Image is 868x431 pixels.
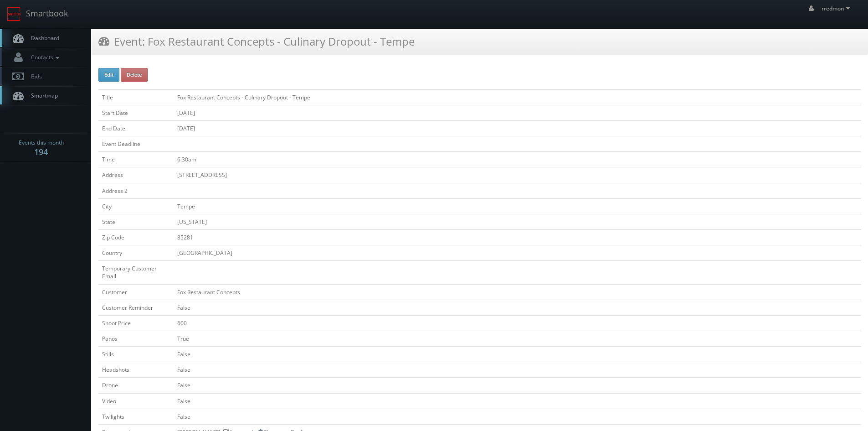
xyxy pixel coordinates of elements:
h3: Event: Fox Restaurant Concepts - Culinary Dropout - Tempe [98,33,415,49]
td: 6:30am [174,152,861,167]
td: [GEOGRAPHIC_DATA] [174,245,861,261]
td: Drone [98,378,174,393]
td: Video [98,393,174,409]
td: Temporary Customer Email [98,261,174,284]
td: False [174,378,861,393]
button: Delete [121,68,148,82]
td: Customer [98,284,174,300]
span: Bids [26,73,42,80]
td: False [174,300,861,315]
td: Twilights [98,409,174,424]
td: Address 2 [98,183,174,198]
span: Smartmap [26,92,58,99]
span: Dashboard [26,34,59,42]
td: Start Date [98,105,174,120]
td: [STREET_ADDRESS] [174,167,861,183]
td: Address [98,167,174,183]
td: Time [98,152,174,167]
td: False [174,362,861,378]
td: False [174,409,861,424]
button: Edit [98,68,119,82]
td: Fox Restaurant Concepts - Culinary Dropout - Tempe [174,89,861,105]
td: State [98,214,174,229]
span: rredmon [822,5,853,12]
span: Contacts [26,53,62,61]
td: Event Deadline [98,136,174,152]
td: Stills [98,347,174,362]
td: Shoot Price [98,315,174,331]
td: 85281 [174,229,861,245]
td: Tempe [174,198,861,214]
strong: 194 [34,146,48,157]
td: [DATE] [174,120,861,136]
td: Headshots [98,362,174,378]
td: Title [98,89,174,105]
span: Events this month [19,138,64,147]
td: 600 [174,315,861,331]
td: Fox Restaurant Concepts [174,284,861,300]
td: [US_STATE] [174,214,861,229]
td: Zip Code [98,229,174,245]
td: False [174,347,861,362]
td: End Date [98,120,174,136]
img: smartbook-logo.png [7,7,21,21]
td: False [174,393,861,409]
td: Panos [98,331,174,346]
td: Country [98,245,174,261]
td: [DATE] [174,105,861,120]
td: City [98,198,174,214]
td: True [174,331,861,346]
td: Customer Reminder [98,300,174,315]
